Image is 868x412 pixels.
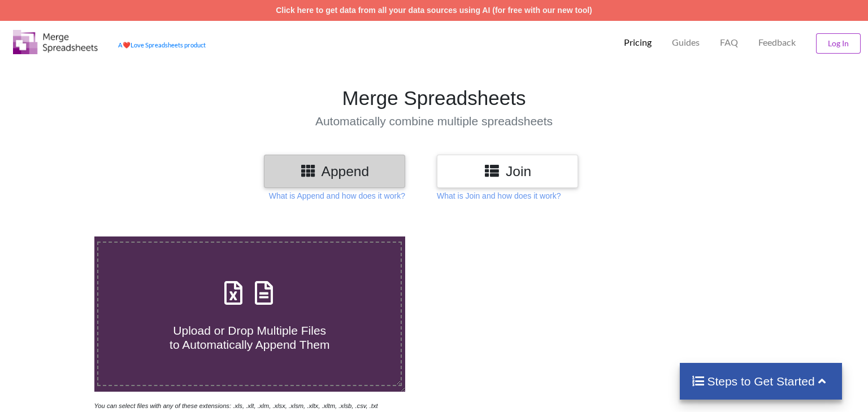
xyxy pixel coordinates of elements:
[672,37,700,49] p: Guides
[720,37,738,49] p: FAQ
[13,30,98,54] img: Logo.png
[758,38,796,47] span: Feedback
[170,324,329,351] span: Upload or Drop Multiple Files to Automatically Append Them
[269,190,405,201] p: What is Append and how does it work?
[276,6,592,15] a: Click here to get data from all your data sources using AI (for free with our new tool)
[816,33,861,54] button: Log In
[437,190,561,201] p: What is Join and how does it work?
[445,163,570,179] h3: Join
[691,374,831,388] h4: Steps to Get Started
[624,37,652,49] p: Pricing
[118,41,206,49] a: AheartLove Spreadsheets product
[272,163,397,179] h3: Append
[123,41,131,49] span: heart
[94,402,378,409] i: You can select files with any of these extensions: .xls, .xlt, .xlm, .xlsx, .xlsm, .xltx, .xltm, ...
